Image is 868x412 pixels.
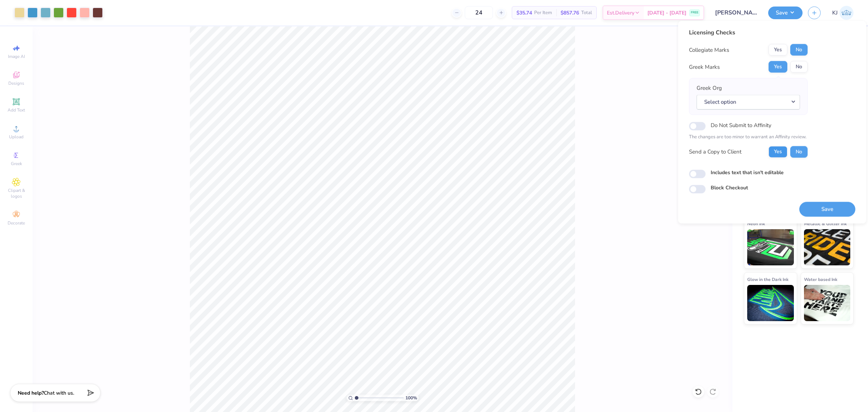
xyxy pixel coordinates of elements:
[804,229,851,265] img: Metallic & Glitter Ink
[534,9,552,17] span: Per Item
[9,134,24,140] span: Upload
[689,134,808,141] p: The changes are too minor to warrant an Affinity review.
[8,220,25,226] span: Decorate
[790,61,808,73] button: No
[8,54,25,59] span: Image AI
[799,202,855,216] button: Save
[711,121,771,130] label: Do Not Submit to Affinity
[689,63,720,71] div: Greek Marks
[769,146,787,157] button: Yes
[581,9,592,17] span: Total
[839,6,854,20] img: Kendra Jingco
[4,188,29,199] span: Clipart & logos
[689,148,741,156] div: Send a Copy to Client
[747,276,788,283] span: Glow in the Dark Ink
[18,390,44,396] strong: Need help?
[747,285,794,321] img: Glow in the Dark Ink
[747,220,765,227] span: Neon Ink
[711,168,784,176] label: Includes text that isn't editable
[561,9,579,17] span: $857.76
[697,94,800,109] button: Select option
[769,44,787,56] button: Yes
[697,84,722,92] label: Greek Org
[711,184,748,191] label: Block Checkout
[647,9,686,17] span: [DATE] - [DATE]
[804,276,837,283] span: Water based Ink
[516,9,532,17] span: $35.74
[768,7,803,19] button: Save
[804,285,851,321] img: Water based Ink
[8,107,25,113] span: Add Text
[790,146,808,157] button: No
[769,61,787,73] button: Yes
[747,229,794,265] img: Neon Ink
[790,44,808,56] button: No
[832,9,838,17] span: KJ
[689,28,808,37] div: Licensing Checks
[832,6,854,20] a: KJ
[44,390,74,396] span: Chat with us.
[8,80,24,86] span: Designs
[689,46,729,54] div: Collegiate Marks
[710,5,763,20] input: Untitled Design
[691,10,698,15] span: FREE
[405,395,417,401] span: 100 %
[804,220,847,227] span: Metallic & Glitter Ink
[11,161,22,167] span: Greek
[607,9,634,17] span: Est. Delivery
[465,6,493,19] input: – –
